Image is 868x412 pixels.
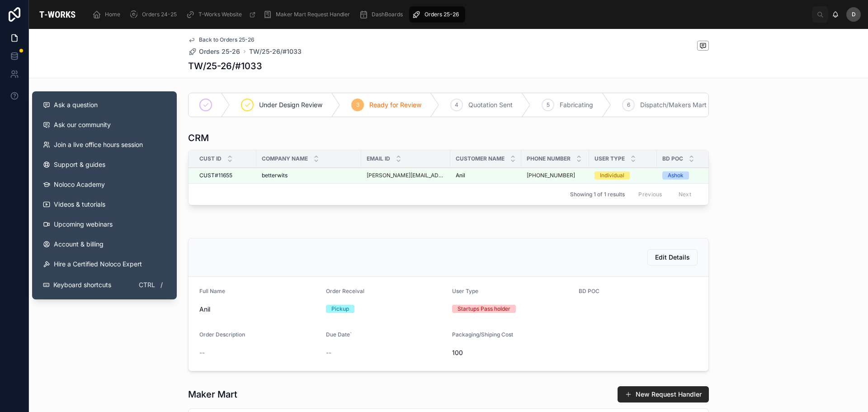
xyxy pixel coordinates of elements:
span: -- [199,348,205,357]
span: Ask our community [54,120,111,129]
a: Noloco Academy [36,175,173,194]
span: 6 [627,101,630,109]
span: Anil [456,172,465,179]
span: Ask a question [54,100,98,109]
span: Orders 25-26 [425,11,459,18]
span: Orders 24-25 [142,11,177,18]
h1: CRM [188,132,209,144]
a: Account & billing [36,234,173,254]
img: App logo [36,7,79,22]
h1: TW/25-26/#1033 [188,60,262,72]
span: DashBoards [372,11,403,18]
span: Phone Number [527,155,571,162]
span: User Type [452,288,478,294]
div: Startups Pass holder [458,305,510,313]
a: Videos & tutorials [36,194,173,214]
a: Upcoming webinars [36,214,173,234]
span: / [158,281,165,289]
div: Ashok [668,171,684,180]
a: Orders 25-26 [188,47,240,56]
span: Edit Details [655,253,690,262]
span: Noloco Academy [54,180,105,189]
span: 3 [356,101,359,109]
button: Ask a question [36,95,173,115]
span: Packaging/Shiping Cost [452,331,513,338]
span: Full Name [199,288,225,294]
a: Orders 25-26 [409,6,465,23]
a: [PERSON_NAME][EMAIL_ADDRESS][DOMAIN_NAME] [367,172,445,179]
span: Company Name [262,155,308,162]
span: betterwits [262,172,288,179]
span: Under Design Review [259,100,322,109]
span: Home [105,11,120,18]
span: Fabricating [560,100,593,109]
span: Support & guides [54,160,105,169]
span: 100 [452,348,571,357]
span: Videos & tutorials [54,200,105,209]
h1: Maker Mart [188,388,237,401]
span: Ready for Review [369,100,421,109]
span: Maker Mart Request Handler [276,11,350,18]
button: Keyboard shortcutsCtrl/ [36,274,173,296]
span: Hire a Certified Noloco Expert [54,260,142,269]
span: Showing 1 of 1 results [570,191,625,198]
span: -- [326,348,331,357]
span: Keyboard shortcuts [53,280,111,289]
a: Orders 24-25 [127,6,183,23]
span: Cust ID [199,155,222,162]
span: Dispatch/Makers Mart [640,100,707,109]
div: Individual [600,171,624,180]
div: Pickup [331,305,349,313]
span: Order Description [199,331,245,338]
span: CUST#11655 [199,172,232,179]
span: User Type [594,155,625,162]
a: Back to Orders 25-26 [188,36,255,43]
span: 4 [455,101,458,109]
a: Support & guides [36,155,173,175]
a: DashBoards [356,6,409,23]
span: Order Receival [326,288,364,294]
a: TW/25-26/#1033 [249,47,302,56]
span: Customer Name [456,155,505,162]
a: Maker Mart Request Handler [260,6,356,23]
span: Due Date` [326,331,352,338]
span: Email ID [367,155,390,162]
span: BD POC [579,288,599,294]
a: Home [90,6,127,23]
div: scrollable content [86,5,812,24]
button: Hire a Certified Noloco Expert [36,254,173,274]
span: 5 [547,101,550,109]
span: Orders 25-26 [199,47,240,56]
span: BD POC [662,155,683,162]
span: Ctrl [138,279,156,290]
button: New Request Handler [618,386,709,403]
span: Join a live office hours session [54,140,143,149]
span: T-Works Website [198,11,242,18]
a: [PHONE_NUMBER] [527,172,575,179]
a: Join a live office hours session [36,135,173,155]
span: Anil [199,305,319,314]
span: Upcoming webinars [54,220,113,229]
span: Back to Orders 25-26 [199,36,255,43]
span: Quotation Sent [468,100,513,109]
span: D [852,11,856,18]
button: Edit Details [647,249,698,265]
a: T-Works Website [183,6,260,23]
a: Ask our community [36,115,173,135]
span: Account & billing [54,240,104,249]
